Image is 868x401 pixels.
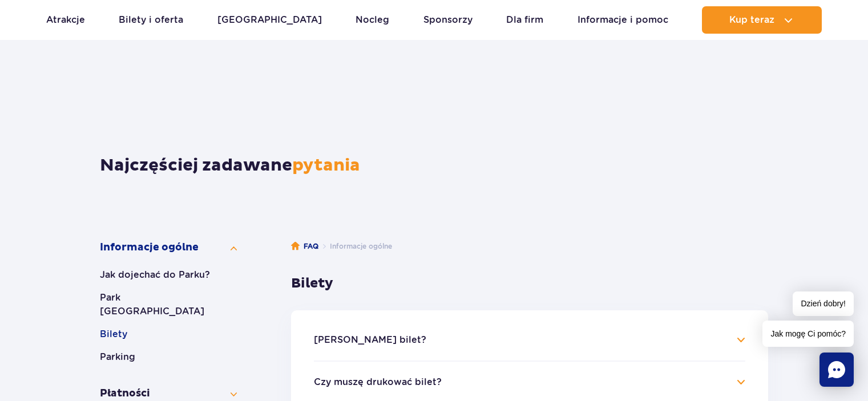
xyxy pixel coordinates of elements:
[729,15,774,25] span: Kup teraz
[819,353,854,387] div: Chat
[762,321,854,347] span: Jak mogę Ci pomóc?
[314,377,442,387] button: Czy muszę drukować bilet?
[314,335,426,345] button: [PERSON_NAME] bilet?
[100,327,237,341] button: Bilety
[100,268,237,282] button: Jak dojechać do Parku?
[318,241,392,252] li: Informacje ogólne
[100,241,237,254] button: Informacje ogólne
[217,6,322,34] a: [GEOGRAPHIC_DATA]
[291,275,768,292] h3: Bilety
[100,350,237,364] button: Parking
[793,291,854,316] span: Dzień dobry!
[356,6,389,34] a: Nocleg
[578,6,668,34] a: Informacje i pomoc
[100,155,768,176] h1: Najczęściej zadawane
[119,6,183,34] a: Bilety i oferta
[291,241,318,252] a: FAQ
[100,387,237,400] button: Płatności
[292,155,360,176] span: pytania
[46,6,85,34] a: Atrakcje
[423,6,473,34] a: Sponsorzy
[100,291,237,318] button: Park [GEOGRAPHIC_DATA]
[702,6,822,34] button: Kup teraz
[506,6,543,34] a: Dla firm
